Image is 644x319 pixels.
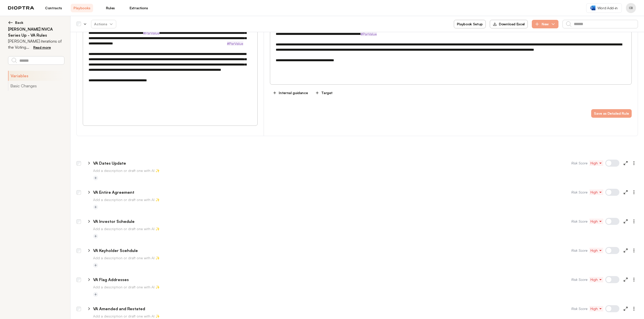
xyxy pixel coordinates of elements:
strong: #ParValue [227,41,243,46]
span: Read more [33,45,51,49]
span: Add a description or draft one with AI ✨ [93,314,160,318]
a: Rules [99,4,122,12]
button: Playbook Setup [454,20,486,28]
span: Add a description or draft one with AI ✨ [93,168,160,173]
button: New [532,20,558,28]
span: High [590,306,602,311]
button: Target [312,89,335,97]
button: Back [8,20,64,25]
p: VA Dates Update [93,160,126,166]
a: Word Add-in [586,3,622,13]
span: Risk Score [571,161,587,166]
button: Profile menu [626,3,636,13]
a: Playbooks [71,4,93,12]
button: Add tag [93,292,98,297]
button: Internal guidance [270,89,310,97]
button: Add tag [93,234,98,239]
a: Contracts [42,4,65,12]
span: Risk Score [571,277,587,282]
span: Risk Score [571,190,587,195]
button: Basic Changes [8,81,64,91]
span: Add a description or draft one with AI ✨ [93,256,160,260]
span: Risk Score [571,248,587,253]
button: High [589,248,603,253]
p: VA Entire Agreement [93,189,134,195]
p: VA Keyholder Scehdule [93,247,138,253]
span: Add a description or draft one with AI ✨ [93,227,160,231]
span: Risk Score [571,306,587,311]
span: ... [26,45,29,50]
button: Download Excel [490,20,528,28]
span: High [590,219,602,224]
a: Extractions [128,4,150,12]
p: VA Investor Schedule [93,218,135,224]
button: Save as Detailed Rule [591,109,632,118]
strong: #ParValue [143,31,159,35]
img: word [590,6,595,10]
img: logo [8,6,34,10]
span: High [590,190,602,195]
button: Add tag [93,175,98,180]
button: High [589,277,603,282]
button: Add tag [93,263,98,268]
p: VA Flag Addresses [93,277,129,283]
button: High [589,219,603,224]
button: Add tag [93,205,98,210]
div: Select all [76,22,81,26]
span: High [590,161,602,166]
p: VA Amended and Restated [93,306,145,312]
strong: #ParValue [360,32,377,36]
span: Actions [90,20,117,29]
button: Actions [91,20,116,28]
img: left arrow [8,20,13,25]
button: Variables [8,71,64,81]
p: [PERSON_NAME] iterations of the Voting [8,38,64,50]
button: High [589,189,603,195]
span: High [590,277,602,282]
button: High [589,160,603,166]
span: Add a description or draft one with AI ✨ [93,285,160,289]
span: Back [15,20,23,25]
button: High [589,306,603,311]
span: Word Add-in [597,6,618,11]
span: High [590,248,602,253]
span: Risk Score [571,219,587,224]
span: Add a description or draft one with AI ✨ [93,198,160,202]
h2: [PERSON_NAME] NVCA Series Up - VA Rules [8,26,64,38]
